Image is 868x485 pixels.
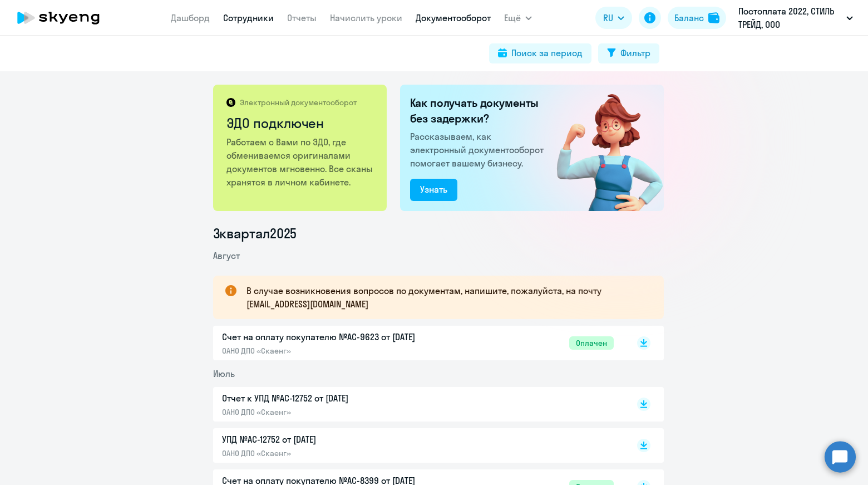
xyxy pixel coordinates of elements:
a: Сотрудники [223,12,274,23]
span: Август [213,250,240,261]
span: Июль [213,368,235,379]
p: В случае возникновения вопросов по документам, напишите, пожалуйста, на почту [EMAIL_ADDRESS][DOM... [246,284,644,311]
span: Оплачен [569,336,614,350]
button: Поиск за период [489,43,591,63]
a: УПД №AC-12752 от [DATE]ОАНО ДПО «Скаенг» [222,433,614,458]
button: Узнать [410,179,457,201]
button: RU [595,7,632,29]
p: Постоплата 2022, СТИЛЬ ТРЕЙД, ООО [738,4,842,31]
p: Отчет к УПД №AC-12752 от [DATE] [222,391,456,405]
span: RU [603,11,613,25]
img: connected [539,85,664,211]
button: Фильтр [598,43,659,63]
a: Начислить уроки [330,12,402,23]
div: Поиск за период [511,46,583,60]
p: ОАНО ДПО «Скаенг» [222,407,456,417]
p: ОАНО ДПО «Скаенг» [222,448,456,458]
div: Баланс [674,11,704,25]
a: Отчет к УПД №AC-12752 от [DATE]ОАНО ДПО «Скаенг» [222,391,614,417]
p: Счет на оплату покупателю №AC-9623 от [DATE] [222,330,456,344]
button: Постоплата 2022, СТИЛЬ ТРЕЙД, ООО [733,4,859,31]
button: Балансbalance [668,7,726,29]
li: 3 квартал 2025 [213,224,664,242]
a: Дашборд [171,12,210,23]
div: Фильтр [620,46,650,60]
p: Рассказываем, как электронный документооборот помогает вашему бизнесу. [410,130,548,170]
h2: Как получать документы без задержки? [410,95,548,126]
a: Отчеты [287,12,317,23]
div: Узнать [420,183,447,196]
h2: ЭДО подключен [226,114,375,132]
p: Электронный документооборот [240,97,357,107]
img: balance [708,12,719,23]
p: ОАНО ДПО «Скаенг» [222,346,456,356]
a: Документооборот [416,12,491,23]
p: Работаем с Вами по ЭДО, где обмениваемся оригиналами документов мгновенно. Все сканы хранятся в л... [226,135,375,189]
span: Ещё [504,11,521,25]
button: Ещё [504,7,532,29]
p: УПД №AC-12752 от [DATE] [222,433,456,446]
a: Счет на оплату покупателю №AC-9623 от [DATE]ОАНО ДПО «Скаенг»Оплачен [222,330,614,356]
